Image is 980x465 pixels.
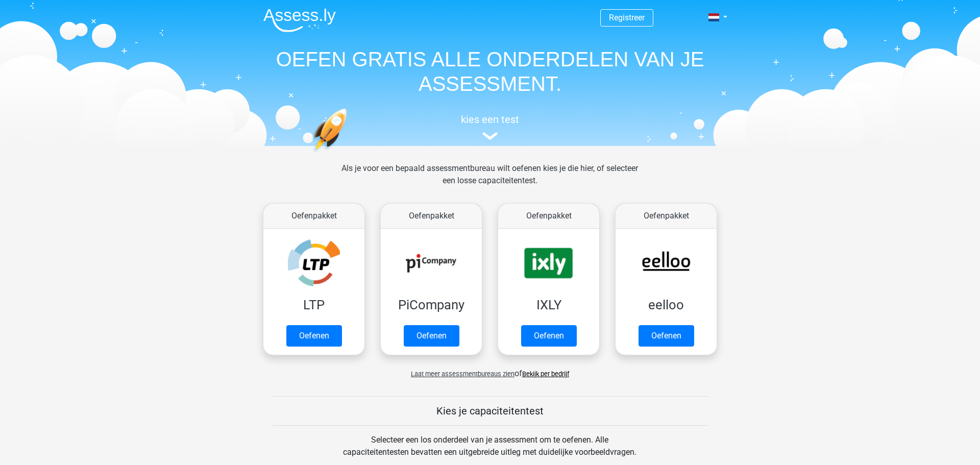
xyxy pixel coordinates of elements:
[639,325,694,347] a: Oefenen
[609,13,645,22] a: Registreer
[404,325,459,347] a: Oefenen
[333,162,646,199] div: Als je voor een bepaald assessmentbureau wilt oefenen kies je die hier, of selecteer een losse ca...
[521,325,577,347] a: Oefenen
[311,108,386,201] img: oefenen
[286,325,342,347] a: Oefenen
[482,132,498,140] img: assessment
[255,113,725,140] a: kies een test
[522,370,569,378] a: Bekijk per bedrijf
[263,8,336,32] img: Assessly
[411,370,514,378] span: Laat meer assessmentbureaus zien
[272,405,708,417] h5: Kies je capaciteitentest
[255,47,725,96] h1: OEFEN GRATIS ALLE ONDERDELEN VAN JE ASSESSMENT.
[255,113,725,126] h5: kies een test
[255,359,725,380] div: of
